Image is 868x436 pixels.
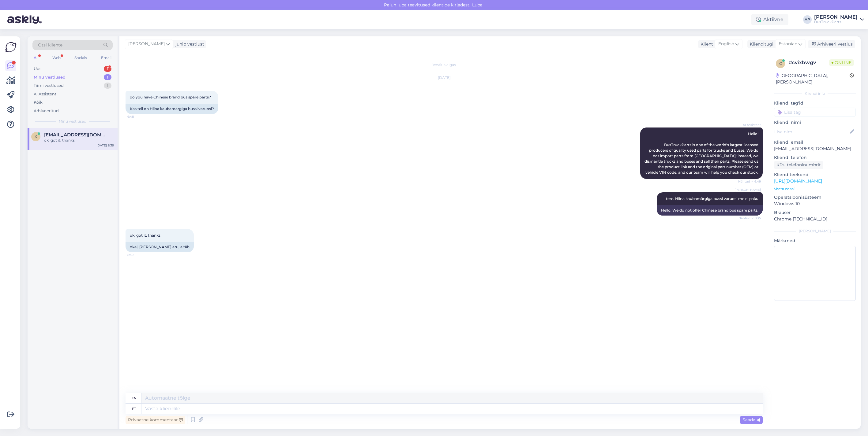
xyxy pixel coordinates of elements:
span: 6:48 [127,114,150,119]
span: Online [829,59,854,66]
span: Estonian [779,41,797,47]
a: [URL][DOMAIN_NAME] [774,178,822,184]
input: Lisa nimi [774,128,849,135]
a: [PERSON_NAME]BusTruckParts [814,15,864,24]
div: Vestlus algas [126,62,763,68]
p: Kliendi nimi [774,119,856,126]
div: 1 [104,83,111,89]
input: Lisa tag [774,108,856,117]
div: [PERSON_NAME] [814,15,858,20]
span: AI Assistent [738,123,761,127]
span: Minu vestlused [59,119,86,124]
div: 1 [104,66,111,72]
div: Web [51,54,62,62]
div: Arhiveeritud [34,108,59,114]
span: 8:39 [127,253,150,257]
div: Kõik [34,99,43,105]
div: et [132,404,136,414]
div: Klienditugi [747,41,773,47]
div: [DATE] 8:39 [96,143,114,148]
p: Kliendi email [774,139,856,146]
span: c [779,61,782,66]
div: Klient [698,41,713,47]
span: [PERSON_NAME] [735,187,761,192]
div: en [132,393,137,403]
span: [PERSON_NAME] [128,41,165,47]
span: Saada [742,417,760,423]
p: Vaata edasi ... [774,186,856,192]
div: # cvixbwgv [789,59,829,66]
div: Socials [73,54,88,62]
div: BusTruckParts [814,20,858,24]
p: Windows 10 [774,201,856,207]
p: [EMAIL_ADDRESS][DOMAIN_NAME] [774,146,856,152]
div: Kas teil on Hiina kaubamärgiga bussi varuosi? [126,104,218,114]
span: Nähtud ✓ 8:35 [738,216,761,220]
div: [PERSON_NAME] [774,228,856,234]
div: AI Assistent [34,91,56,97]
p: Kliendi tag'id [774,100,856,106]
span: Nähtud ✓ 6:49 [738,179,761,184]
div: Hello. We do not offer Chinese brand bus spare parts. [657,205,763,216]
div: okei, [PERSON_NAME] aru, aitäh [126,242,194,252]
div: ok, got it, thanks [44,138,114,143]
span: English [718,41,734,47]
div: [DATE] [126,75,763,80]
span: x [35,134,37,139]
span: ok, got it, thanks [130,233,160,238]
div: All [32,54,39,62]
div: Privaatne kommentaar [126,416,185,424]
div: Kliendi info [774,91,856,96]
div: 1 [104,74,111,80]
span: tere. Hiina kaubamärgiga bussi varuosi me ei paku [666,196,758,201]
div: Tiimi vestlused [34,83,64,89]
div: Aktiivne [751,14,788,25]
div: Email [100,54,113,62]
span: Otsi kliente [38,42,62,48]
div: Küsi telefoninumbrit [774,161,823,169]
p: Märkmed [774,238,856,244]
div: juhib vestlust [173,41,204,47]
p: Brauser [774,209,856,216]
p: Chrome [TECHNICAL_ID] [774,216,856,222]
div: AP [803,15,812,24]
span: do you have Chinese brand bus spare parts? [130,95,211,99]
div: Minu vestlused [34,74,66,80]
div: Uus [34,66,41,72]
p: Klienditeekond [774,172,856,178]
div: [GEOGRAPHIC_DATA], [PERSON_NAME] [776,72,850,85]
p: Kliendi telefon [774,154,856,161]
span: xiamen1@redragonvehicle.com [44,132,108,138]
div: Arhiveeri vestlus [808,40,855,48]
img: Askly Logo [5,41,17,53]
span: Luba [470,2,484,8]
p: Operatsioonisüsteem [774,194,856,201]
